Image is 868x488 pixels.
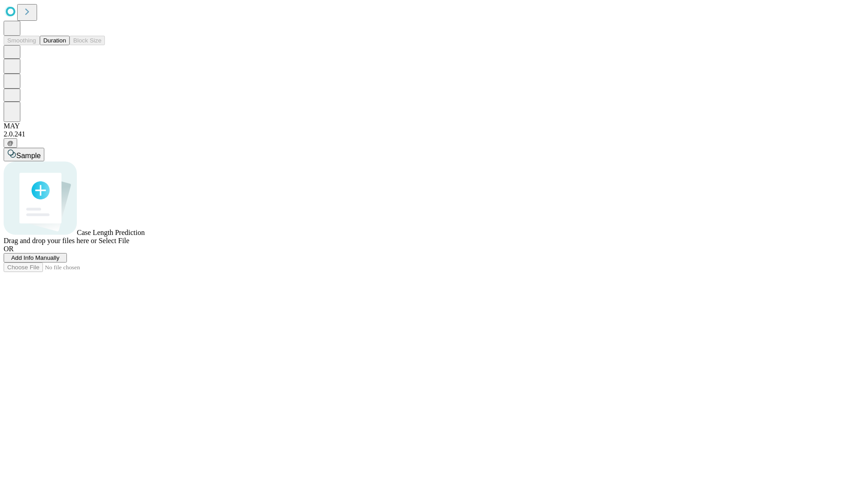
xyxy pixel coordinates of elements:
[4,253,67,263] button: Add Info Manually
[4,148,44,161] button: Sample
[99,237,129,244] span: Select File
[4,237,97,244] span: Drag and drop your files here or
[77,229,145,236] span: Case Length Prediction
[4,130,864,138] div: 2.0.241
[4,245,14,253] span: OR
[70,36,105,45] button: Block Size
[4,36,40,45] button: Smoothing
[4,122,864,130] div: MAY
[7,140,14,146] span: @
[11,254,60,261] span: Add Info Manually
[16,152,41,160] span: Sample
[40,36,70,45] button: Duration
[4,138,17,148] button: @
